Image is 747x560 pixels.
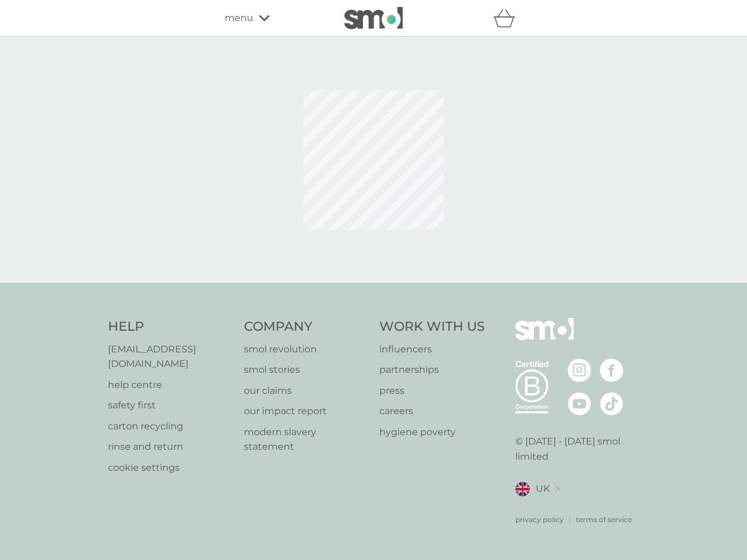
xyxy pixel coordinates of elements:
a: [EMAIL_ADDRESS][DOMAIN_NAME] [108,342,232,372]
a: safety first [108,398,232,413]
a: partnerships [379,362,485,377]
img: visit the smol Youtube page [568,392,591,415]
a: terms of service [576,514,632,525]
a: rinse and return [108,439,232,454]
a: modern slavery statement [244,425,368,454]
a: press [379,383,485,398]
a: privacy policy [515,514,564,525]
a: cookie settings [108,460,232,475]
img: UK flag [515,482,530,496]
a: our impact report [244,404,368,419]
h4: Work With Us [379,318,485,336]
img: visit the smol Instagram page [568,359,591,382]
a: help centre [108,377,232,393]
img: select a new location [556,486,559,492]
a: smol revolution [244,342,368,357]
a: our claims [244,383,368,398]
span: menu [225,10,253,26]
img: visit the smol Facebook page [600,359,623,382]
img: smol [515,318,574,358]
a: hygiene poverty [379,425,485,440]
img: smol [344,7,403,29]
a: carton recycling [108,419,232,434]
a: influencers [379,342,485,357]
a: careers [379,404,485,419]
a: smol stories [244,362,368,377]
p: © [DATE] - [DATE] smol limited [515,434,640,464]
img: visit the smol Tiktok page [600,392,623,415]
h4: Company [244,318,368,336]
div: basket [493,6,522,30]
span: UK [536,481,550,496]
h4: Help [108,318,232,336]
